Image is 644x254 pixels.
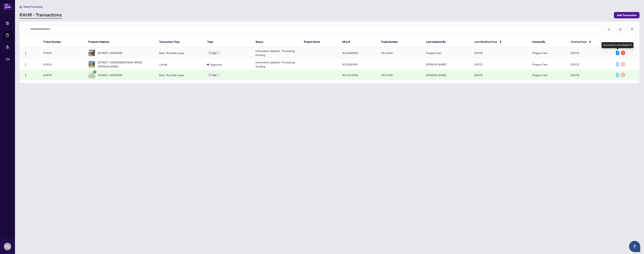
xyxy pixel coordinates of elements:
[474,40,497,44] span: Last Modified Date
[5,244,10,249] span: PC
[342,73,358,77] span: W11933592
[253,70,301,80] td: -
[423,37,471,47] th: Last Updated By
[619,28,622,30] span: edit
[253,37,301,47] th: Status
[571,51,579,55] span: [DATE]
[23,50,29,56] button: Logo
[40,47,85,59] td: 47904
[301,70,339,80] td: -
[474,73,483,77] span: [DATE]
[253,59,301,70] td: Information Updated - Processing Pending
[474,51,483,55] span: [DATE]
[217,52,219,54] span: down
[204,37,253,47] th: Tags
[631,28,633,30] span: filter
[616,25,625,33] button: edit
[24,52,27,55] img: Logo
[423,47,471,59] td: Pingsen Cam
[378,70,423,80] td: 2501508
[621,73,625,77] div: 0
[378,59,423,70] td: -
[532,63,548,66] span: Pingsen Cam
[210,62,222,67] span: Approved
[568,37,613,47] th: Created Date
[571,73,579,77] span: [DATE]
[24,63,27,66] img: Logo
[301,47,339,59] td: -
[339,37,378,47] th: MLS #
[19,5,22,8] span: home
[621,62,625,67] div: 0
[209,73,217,77] span: 3 Tags
[532,73,548,77] span: Pingsen Cam
[571,40,587,44] span: Created Date
[532,51,548,55] span: Pingsen Cam
[40,59,85,70] td: 43526
[604,25,613,33] button: download
[617,12,637,18] span: Add Transaction
[156,37,204,47] th: Transaction Type
[98,60,153,68] span: [STREET_ADDRESS][PERSON_NAME][PERSON_NAME]
[98,73,122,77] span: [STREET_ADDRESS]
[342,51,358,55] span: W12286622
[629,241,640,252] button: Open asap
[98,51,122,55] span: [STREET_ADDRESS]
[156,47,204,59] td: Deal - Buy Side Lease
[40,37,85,47] th: Ticket Number
[423,59,471,70] td: [PERSON_NAME]
[616,62,619,67] div: 0
[3,3,12,10] img: logo
[628,25,636,33] button: filter
[19,12,62,19] a: RAHR - Transactions
[378,47,423,59] td: 2512424
[616,51,619,55] div: 6
[614,12,640,18] button: Add Transaction
[529,37,568,47] th: Created By
[40,70,85,80] td: 24454
[423,70,471,80] td: [PERSON_NAME]
[217,74,219,76] span: down
[156,59,204,70] td: Listing
[89,50,95,56] img: thumbnail-img
[156,70,204,80] td: Deal - Buy Side Lease
[23,72,29,78] button: Logo
[602,42,634,48] div: Documents to be validated: 6
[253,47,301,59] td: Information Updated - Processing Pending
[209,51,217,55] span: 3 Tags
[378,37,423,47] th: Trade Number
[24,5,42,8] span: Deal Processing
[89,72,95,78] img: thumbnail-img
[301,59,339,70] td: -
[24,74,27,77] img: Logo
[474,63,483,66] span: [DATE]
[607,28,610,30] span: download
[471,37,529,47] th: Last Modified Date
[621,51,625,55] div: 5
[342,63,358,66] span: N12269390
[85,37,156,47] th: Property Address
[89,61,95,67] img: thumbnail-img
[93,70,96,73] span: check-circle
[301,37,339,47] th: Project Name
[571,63,579,66] span: [DATE]
[23,61,29,67] button: Logo
[616,73,619,77] div: 0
